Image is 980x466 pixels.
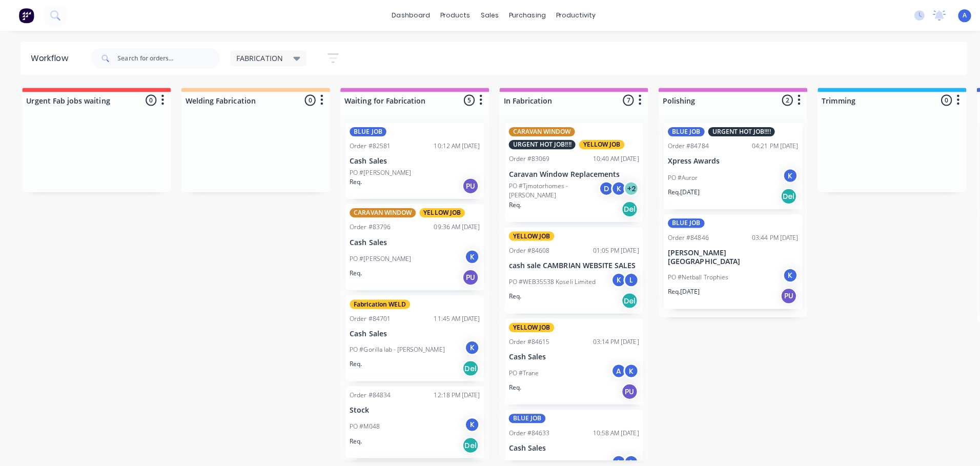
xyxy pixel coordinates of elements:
[547,8,597,23] div: productivity
[505,244,545,253] div: Order #84608
[347,176,359,185] p: Req.
[505,169,634,177] p: Caravan Window Replacements
[588,244,634,253] div: 01:05 PM [DATE]
[619,360,634,376] div: K
[343,122,480,197] div: BLUE JOBOrder #8258110:12 AM [DATE]Cash SalesPO #[PERSON_NAME]Req.PU
[594,179,609,195] div: D
[606,360,622,376] div: A
[663,231,703,240] div: Order #84846
[617,380,633,397] div: PU
[703,126,769,135] div: URGENT HOT JOB!!!!
[746,140,792,150] div: 04:21 PM [DATE]
[343,383,480,455] div: Order #8483412:18 PM [DATE]StockPO #M048KReq.Del
[461,337,476,353] div: K
[347,126,383,135] div: BLUE JOB
[777,167,792,182] div: K
[575,139,620,148] div: YELLOW JOB
[347,156,476,165] p: Cash Sales
[431,221,476,230] div: 09:36 AM [DATE]
[500,8,547,23] div: purchasing
[347,140,387,150] div: Order #82581
[347,433,359,442] p: Req.
[432,8,472,23] div: products
[505,440,634,449] p: Cash Sales
[505,259,634,268] p: cash sale CAMBRIAN WEBSITE SALES
[663,247,792,264] p: [PERSON_NAME][GEOGRAPHIC_DATA]
[955,11,959,20] span: A
[505,199,517,208] p: Req.
[501,316,638,402] div: YELLOW JOBOrder #8461503:14 PM [DATE]Cash SalesPO #TraneAKReq.PU
[617,199,633,216] div: Del
[347,327,476,336] p: Cash Sales
[347,252,408,261] p: PO #[PERSON_NAME]
[347,221,387,230] div: Order #83796
[384,8,432,23] a: dashboard
[663,172,692,181] p: PO #Auror
[774,187,791,203] div: Del
[117,48,218,68] input: Search for orders...
[459,267,475,283] div: PU
[459,434,475,450] div: Del
[343,202,480,288] div: CARAVAN WINDOWYELLOW JOBOrder #8379609:36 AM [DATE]Cash SalesPO #[PERSON_NAME]KReq.PU
[663,126,699,135] div: BLUE JOB
[347,207,413,216] div: CARAVAN WINDOW
[663,186,695,195] p: Req. [DATE]
[31,52,73,64] div: Workflow
[347,312,387,321] div: Order #84701
[777,266,792,281] div: K
[347,388,387,397] div: Order #84834
[505,335,545,344] div: Order #84615
[619,179,634,195] div: + 2
[347,419,377,428] p: PO #M048
[347,357,359,366] p: Req.
[459,357,475,374] div: Del
[505,290,517,299] p: Req.
[505,320,550,330] div: YELLOW JOB
[347,403,476,412] p: Stock
[659,122,796,208] div: BLUE JOBURGENT HOT JOB!!!!Order #8478404:21 PM [DATE]Xpress AwardsPO #AurorKReq.[DATE]Del
[347,267,359,276] p: Req.
[606,270,622,286] div: K
[505,139,571,148] div: URGENT HOT JOB!!!!
[505,380,517,389] p: Req.
[659,213,796,307] div: BLUE JOBOrder #8484603:44 PM [DATE][PERSON_NAME][GEOGRAPHIC_DATA]PO #Netball TrophiesKReq.[DATE]PU
[606,179,622,195] div: K
[588,335,634,344] div: 03:14 PM [DATE]
[505,153,545,163] div: Order #83069
[505,230,550,239] div: YELLOW JOB
[501,226,638,311] div: YELLOW JOBOrder #8460801:05 PM [DATE]cash sale CAMBRIAN WEBSITE SALESPO #WEB35538 Koseli LimitedK...
[18,8,34,23] img: Factory
[663,271,723,280] p: PO #Netball Trophies
[505,126,570,135] div: CARAVAN WINDOW
[347,167,408,176] p: PO #[PERSON_NAME]
[505,366,535,375] p: PO #Trane
[416,207,461,216] div: YELLOW JOB
[505,425,545,434] div: Order #84633
[461,247,476,262] div: K
[472,8,500,23] div: sales
[459,176,475,193] div: PU
[663,217,699,226] div: BLUE JOB
[746,231,792,240] div: 03:44 PM [DATE]
[588,153,634,163] div: 10:40 AM [DATE]
[431,388,476,397] div: 12:18 PM [DATE]
[501,122,638,220] div: CARAVAN WINDOWURGENT HOT JOB!!!!YELLOW JOBOrder #8306910:40 AM [DATE]Caravan Window ReplacementsP...
[343,293,480,379] div: Fabrication WELDOrder #8470111:45 AM [DATE]Cash SalesPO #Gorilla lab - [PERSON_NAME]KReq.Del
[347,342,441,352] p: PO #Gorilla lab - [PERSON_NAME]
[505,411,541,420] div: BLUE JOB
[588,425,634,434] div: 10:58 AM [DATE]
[663,285,695,294] p: Req. [DATE]
[663,140,703,150] div: Order #84784
[461,414,476,429] div: K
[505,456,566,465] p: PO #[PERSON_NAME]
[347,297,407,307] div: Fabrication WELD
[431,140,476,150] div: 10:12 AM [DATE]
[617,290,633,307] div: Del
[505,350,634,359] p: Cash Sales
[505,180,594,198] p: PO #Tjmotorhomes - [PERSON_NAME]
[619,270,634,286] div: L
[431,312,476,321] div: 11:45 AM [DATE]
[347,236,476,245] p: Cash Sales
[235,52,281,63] span: FABRICATION
[774,286,791,302] div: PU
